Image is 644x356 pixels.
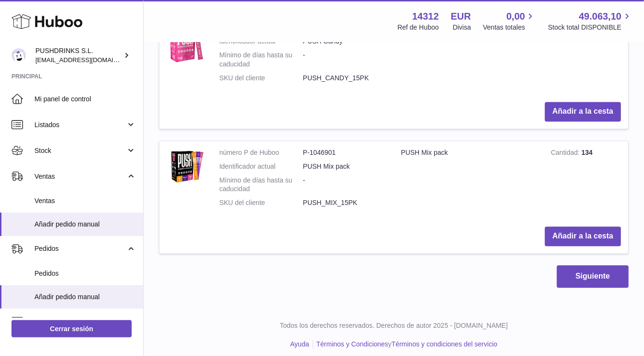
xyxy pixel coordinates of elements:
[551,149,582,159] strong: Cantidad
[219,162,303,171] dt: Identificador actual
[35,46,122,65] div: PUSHDRINKS S.L.
[544,16,628,95] td: 541
[34,95,136,104] span: Mi panel de control
[11,48,26,63] img: framos@pushdrinks.es
[483,10,536,32] a: 0,00 Ventas totales
[545,227,621,246] button: Añadir a la cesta
[219,74,303,83] dt: SKU del cliente
[167,23,205,64] img: PUSH Candy
[303,148,387,157] dd: P-1046901
[303,198,387,207] dd: PUSH_MIX_15PK
[313,340,497,349] li: y
[34,172,126,181] span: Ventas
[11,320,132,337] a: Cerrar sesión
[412,10,439,23] strong: 14312
[219,51,303,69] dt: Mínimo de días hasta su caducidad
[303,162,387,171] dd: PUSH Mix pack
[303,51,387,69] dd: -
[507,10,525,23] span: 0,00
[394,16,544,95] td: PUSH Candy
[544,141,628,219] td: 134
[151,321,636,330] p: Todos los derechos reservados. Derechos de autor 2025 - [DOMAIN_NAME]
[34,146,126,155] span: Stock
[397,23,439,32] div: Ref de Huboo
[34,196,136,205] span: Ventas
[303,74,387,83] dd: PUSH_CANDY_15PK
[34,317,136,326] span: Uso
[34,120,126,129] span: Listados
[451,10,471,23] strong: EUR
[290,340,309,348] a: Ayuda
[219,148,303,157] dt: número P de Huboo
[394,141,544,219] td: PUSH Mix pack
[34,269,136,278] span: Pedidos
[34,220,136,229] span: Añadir pedido manual
[483,23,536,32] span: Ventas totales
[303,176,387,194] dd: -
[545,102,621,121] button: Añadir a la cesta
[579,10,621,23] span: 49.063,10
[548,23,633,32] span: Stock total DISPONIBLE
[219,198,303,207] dt: SKU del cliente
[35,56,141,64] span: [EMAIL_ADDRESS][DOMAIN_NAME]
[392,340,497,348] a: Términos y condiciones del servicio
[34,292,136,302] span: Añadir pedido manual
[219,176,303,194] dt: Mínimo de días hasta su caducidad
[548,10,633,32] a: 49.063,10 Stock total DISPONIBLE
[557,265,629,288] button: Siguiente
[167,148,205,184] img: PUSH Mix pack
[316,340,388,348] a: Términos y Condiciones
[34,244,126,253] span: Pedidos
[453,23,471,32] div: Divisa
